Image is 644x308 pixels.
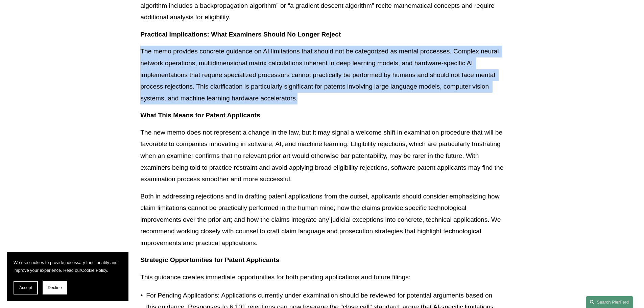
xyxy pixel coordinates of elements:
[586,296,633,308] a: Search this site
[19,285,32,290] span: Accept
[7,252,128,301] section: Cookie banner
[81,268,107,273] a: Cookie Policy
[48,285,62,290] span: Decline
[140,46,503,104] p: The memo provides concrete guidance on AI limitations that should not be categorized as mental pr...
[140,191,503,249] p: Both in addressing rejections and in drafting patent applications from the outset, applicants sho...
[140,112,260,119] strong: What This Means for Patent Applicants
[14,281,38,294] button: Accept
[140,256,279,263] strong: Strategic Opportunities for Patent Applicants
[140,31,341,38] strong: Practical Implications: What Examiners Should No Longer Reject
[140,271,503,283] p: This guidance creates immediate opportunities for both pending applications and future filings:
[14,259,122,274] p: We use cookies to provide necessary functionality and improve your experience. Read our .
[140,127,503,185] p: The new memo does not represent a change in the law, but it may signal a welcome shift in examina...
[43,281,67,294] button: Decline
